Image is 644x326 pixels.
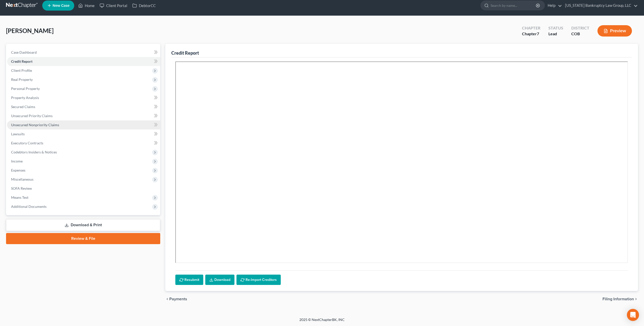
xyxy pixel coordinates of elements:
[175,275,203,285] button: Resubmit
[537,31,539,36] span: 7
[7,139,160,148] a: Executory Contracts
[7,111,160,120] a: Unsecured Priority Claims
[11,59,32,63] span: Credit Report
[571,31,589,37] div: COB
[571,25,589,31] div: District
[11,141,43,145] span: Executory Contracts
[6,219,160,231] a: Download & Print
[11,177,33,181] span: Miscellaneous
[11,204,47,209] span: Additional Documents
[11,95,39,100] span: Property Analysis
[11,105,35,109] span: Secured Claims
[6,27,54,34] span: [PERSON_NAME]
[7,184,160,193] a: SOFA Review
[545,1,562,10] a: Help
[11,168,25,172] span: Expenses
[169,297,187,301] span: Payments
[11,114,53,118] span: Unsecured Priority Claims
[165,297,169,301] i: chevron_left
[634,297,638,301] i: chevron_right
[11,186,32,190] span: SOFA Review
[11,159,23,163] span: Income
[11,150,57,154] span: Codebtors Insiders & Notices
[236,275,281,285] button: Re-Import Creditors
[53,4,69,8] span: New Case
[548,31,563,37] div: Lead
[11,68,32,73] span: Client Profile
[76,1,97,10] a: Home
[11,86,40,91] span: Personal Property
[171,50,199,56] div: Credit Report
[205,275,234,285] a: Download
[7,120,160,129] a: Unsecured Nonpriority Claims
[7,102,160,111] a: Secured Claims
[602,297,638,301] button: Filing Information chevron_right
[597,25,632,37] button: Preview
[165,297,187,301] button: chevron_left Payments
[562,1,638,10] a: [US_STATE] Bankruptcy Law Group, LLC
[522,31,540,37] div: Chapter
[7,57,160,66] a: Credit Report
[11,77,33,82] span: Real Property
[522,25,540,31] div: Chapter
[130,1,158,10] a: DebtorCC
[7,48,160,57] a: Case Dashboard
[11,50,37,54] span: Case Dashboard
[7,129,160,139] a: Lawsuits
[548,25,563,31] div: Status
[11,123,59,127] span: Unsecured Nonpriority Claims
[491,1,537,10] input: Search by name...
[97,1,130,10] a: Client Portal
[627,309,639,321] div: Open Intercom Messenger
[7,93,160,102] a: Property Analysis
[602,297,634,301] span: Filing Information
[11,195,28,200] span: Means Test
[11,132,25,136] span: Lawsuits
[6,233,160,244] a: Review & File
